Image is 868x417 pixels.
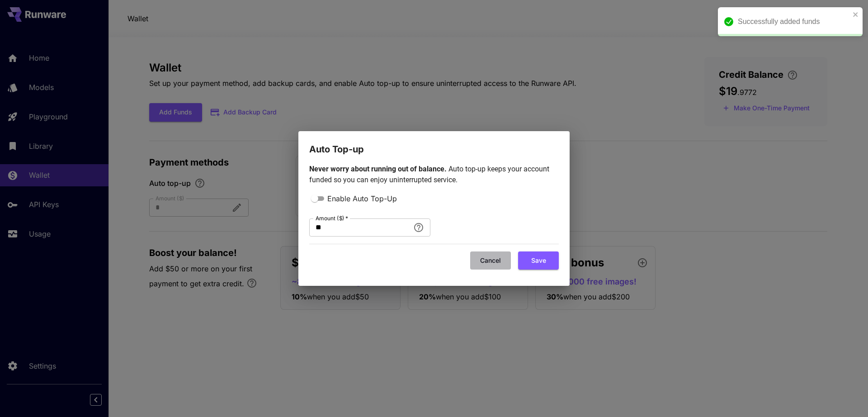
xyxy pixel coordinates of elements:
[316,214,348,222] label: Amount ($)
[518,251,559,270] button: Save
[309,165,448,173] span: Never worry about running out of balance.
[327,193,397,204] span: Enable Auto Top-Up
[470,251,511,270] button: Cancel
[738,16,850,27] div: Successfully added funds
[309,164,559,185] p: Auto top-up keeps your account funded so you can enjoy uninterrupted service.
[853,11,859,18] button: close
[298,131,570,156] h2: Auto Top-up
